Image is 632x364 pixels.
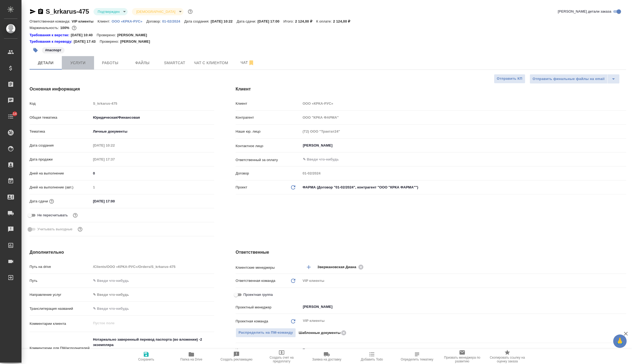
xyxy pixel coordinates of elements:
[316,19,333,23] p: К оплате:
[533,76,605,82] span: Отправить финальные файлы на email
[72,19,98,23] p: VIP клиенты
[30,26,60,30] p: Маржинальность:
[94,8,128,15] div: Подтвержден
[91,263,214,271] input: Пустое поле
[239,330,293,336] span: Распределить на ПМ-команду
[301,128,626,135] input: Пустое поле
[237,19,257,23] p: Дата сдачи:
[96,9,121,14] button: Подтвержден
[30,8,36,15] button: Скопировать ссылку для ЯМессенджера
[112,19,146,23] a: ООО «КРКА-РУС»
[623,306,624,307] button: Open
[301,276,626,285] div: VIP клиенты
[349,349,394,364] button: Добавить Todo
[130,60,155,66] span: Файлы
[440,349,485,364] button: Призвать менеджера по развитию
[214,349,259,364] button: Создать рекламацию
[361,358,383,361] span: Добавить Todo
[30,306,91,311] p: Транслитерация названий
[71,32,97,38] p: [DATE] 10:40
[37,8,44,15] button: Скопировать ссылку
[236,143,301,149] p: Контактное лицо
[30,101,91,106] p: Код
[91,169,214,177] input: ✎ Введи что-нибудь
[97,60,123,66] span: Работы
[257,19,283,23] p: [DATE] 17:00
[65,60,91,66] span: Услуги
[236,185,247,190] p: Проект
[236,157,301,163] p: Ответственный за оплату
[301,114,626,121] input: Пустое поле
[613,334,627,348] button: 🙏
[48,198,55,205] button: Если добавить услуги и заполнить их объемом, то дата рассчитается автоматически
[236,347,301,353] p: Источник
[91,305,214,312] input: ✎ Введи что-нибудь
[301,169,626,177] input: Пустое поле
[488,356,527,363] span: Скопировать ссылку на оценку заказа
[30,39,74,44] a: Требования к переводу:
[30,199,48,204] p: Дата сдачи
[401,358,433,361] span: Определить тематику
[30,157,91,162] p: Дата продажи
[93,292,208,297] div: ✎ Введи что-нибудь
[623,145,624,146] button: Open
[236,129,301,134] p: Наше юр. лицо
[30,129,91,134] p: Тематика
[530,74,608,84] button: Отправить финальные файлы на email
[30,39,74,44] div: Нажми, чтобы открыть папку с инструкцией
[184,19,211,23] p: Дата создания:
[30,185,91,190] p: Дней на выполнение (авт.)
[283,19,295,23] p: Итого:
[301,183,626,192] div: ФАРМА (Договор "01-02/2024", контрагент "ООО "КРКА ФАРМА"")
[132,8,183,15] div: Подтвержден
[30,249,214,256] h4: Дополнительно
[77,226,84,233] button: Выбери, если сб и вс нужно считать рабочими днями для выполнения заказа.
[135,9,177,14] button: [DEMOGRAPHIC_DATA]
[302,261,315,274] button: Добавить менеджера
[259,349,304,364] button: Создать счет на предоплату
[221,358,253,361] span: Создать рекламацию
[301,345,626,355] div: Прочее
[91,183,214,191] input: Пустое поле
[162,60,188,66] span: Smartcat
[91,290,214,299] div: ✎ Введи что-нибудь
[615,336,624,347] span: 🙏
[317,264,365,270] div: Звержановская Диана
[91,100,214,107] input: Пустое поле
[304,349,349,364] button: Заявка на доставку
[236,328,296,337] span: В заказе уже есть ответственный ПМ или ПМ группа
[243,292,273,297] span: Проектная группа
[295,19,316,23] p: 2 124,00 ₽
[30,32,71,38] a: Требования к верстке:
[37,227,73,232] span: Учитывать выходные
[236,86,626,92] h4: Клиент
[30,292,91,297] p: Направление услуг
[301,100,626,107] input: Пустое поле
[1,110,20,123] a: 14
[30,278,91,283] p: Путь
[211,19,237,23] p: [DATE] 10:22
[30,171,91,176] p: Дней на выполнение
[443,356,482,363] span: Призвать менеджера по развитию
[236,265,301,270] p: Клиентские менеджеры
[30,143,91,148] p: Дата создания
[30,19,72,23] p: Ответственная команда:
[98,19,112,23] p: Клиент:
[236,278,275,283] p: Ответственная команда
[333,19,354,23] p: 2 124,00 ₽
[91,335,214,360] textarea: Нотариально заверенный перевод паспорта (во вложении) -2 экземпляра [DEMOGRAPHIC_DATA] гражданин ...
[236,305,301,310] p: Проектный менеджер
[138,358,154,361] span: Сохранить
[91,141,138,149] input: Пустое поле
[494,74,525,83] button: Отправить КП
[60,26,71,30] p: 100%
[162,19,184,23] a: 01-02/2024
[169,349,214,364] button: Папка на Drive
[236,171,301,176] p: Договор
[236,101,301,106] p: Клиент
[37,213,68,218] span: Не пересчитывать
[312,358,341,361] span: Заявка на доставку
[74,39,100,44] p: [DATE] 17:43
[30,86,214,92] h4: Основная информация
